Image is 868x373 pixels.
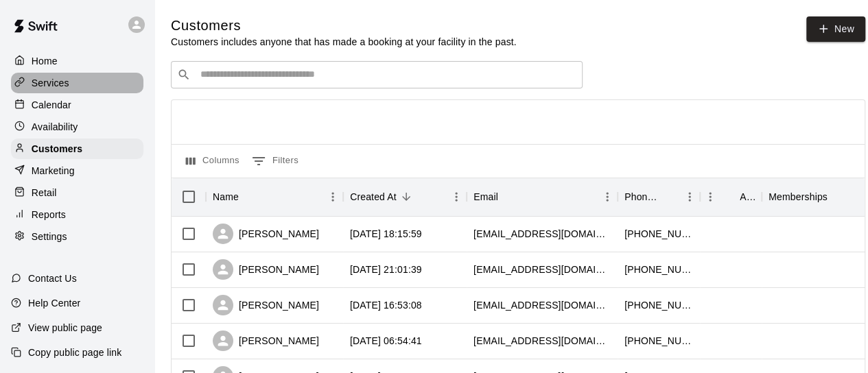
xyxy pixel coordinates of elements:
[700,178,762,216] div: Age
[11,95,143,115] a: Calendar
[213,224,319,244] div: [PERSON_NAME]
[350,298,422,312] div: 2025-09-11 16:53:08
[183,150,243,172] button: Select columns
[624,263,693,276] div: +15059471897
[213,295,319,315] div: [PERSON_NAME]
[28,296,80,310] p: Help Center
[28,346,121,359] p: Copy public page link
[597,186,618,207] button: Menu
[11,73,143,93] a: Services
[28,272,77,285] p: Contact Us
[446,186,467,207] button: Menu
[350,227,422,241] div: 2025-09-12 18:15:59
[740,178,755,216] div: Age
[239,187,258,206] button: Sort
[618,178,700,216] div: Phone Number
[769,178,828,216] div: Memberships
[171,16,517,35] h5: Customers
[473,227,611,241] div: haines_23@yahoo.com
[473,263,611,276] div: pgaztec1@gmail.com
[473,298,611,312] div: klasater0103@yahoo.com
[397,187,416,206] button: Sort
[206,178,343,216] div: Name
[806,16,865,42] a: New
[32,120,78,134] p: Availability
[720,187,740,206] button: Sort
[350,263,422,276] div: 2025-09-11 21:01:39
[343,178,467,216] div: Created At
[828,187,847,206] button: Sort
[473,334,611,348] div: minardmorgan@gmail.com
[32,186,57,200] p: Retail
[11,204,143,225] a: Reports
[322,186,343,207] button: Menu
[11,226,143,247] a: Settings
[213,259,319,280] div: [PERSON_NAME]
[473,178,498,216] div: Email
[11,139,143,159] a: Customers
[624,334,693,348] div: +15055921536
[624,227,693,241] div: +15056350997
[11,51,143,71] a: Home
[32,230,67,243] p: Settings
[498,187,517,206] button: Sort
[32,98,71,112] p: Calendar
[32,76,69,90] p: Services
[32,142,82,156] p: Customers
[32,164,75,178] p: Marketing
[350,178,397,216] div: Created At
[32,54,58,68] p: Home
[660,187,679,206] button: Sort
[171,35,517,49] p: Customers includes anyone that has made a booking at your facility in the past.
[248,150,302,172] button: Show filters
[624,298,693,312] div: +15054440180
[624,178,660,216] div: Phone Number
[350,334,422,348] div: 2025-09-11 06:54:41
[11,160,143,181] a: Marketing
[467,178,618,216] div: Email
[11,182,143,203] a: Retail
[700,186,720,207] button: Menu
[213,178,239,216] div: Name
[679,186,700,207] button: Menu
[32,208,66,221] p: Reports
[213,330,319,351] div: [PERSON_NAME]
[11,117,143,137] a: Availability
[28,321,102,335] p: View public page
[171,61,583,88] div: Search customers by name or email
